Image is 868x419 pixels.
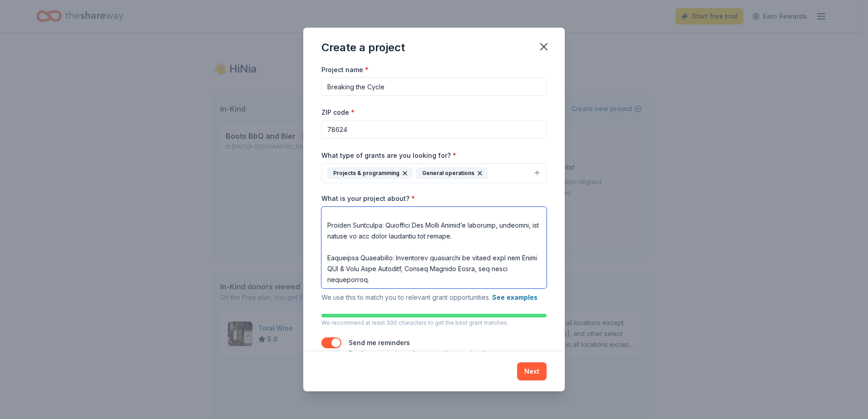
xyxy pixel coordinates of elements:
div: Projects & programming [327,167,413,179]
button: Projects & programmingGeneral operations [321,163,547,183]
label: ZIP code [321,108,355,117]
textarea: Lor Ipsumdolo Sitame Consect adi Eli Seddo Eiusmo te incididu ut laboreetdolor magnaali enima min... [321,207,547,288]
input: After school program [321,78,547,96]
span: We use this to match you to relevant grant opportunities. [321,293,538,301]
p: Email me reminders of grant application deadlines [349,348,498,359]
label: What type of grants are you looking for? [321,151,456,160]
label: Send me reminders [349,339,410,346]
button: See examples [492,292,538,303]
button: Next [517,362,547,380]
p: We recommend at least 300 characters to get the best grant matches. [321,319,547,326]
label: Project name [321,65,369,74]
label: What is your project about? [321,194,415,203]
div: General operations [416,167,488,179]
div: Create a project [321,40,405,55]
input: 12345 (U.S. only) [321,121,547,139]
